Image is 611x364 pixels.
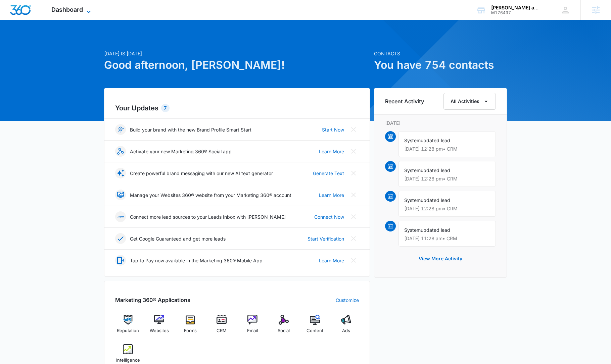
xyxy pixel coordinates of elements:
span: updated lead [421,197,450,203]
button: Close [348,146,359,157]
p: [DATE] [385,119,496,126]
span: Reputation [117,327,139,334]
p: Manage your Websites 360® website from your Marketing 360® account [130,192,291,199]
h2: Your Updates [115,103,359,113]
h1: Good afternoon, [PERSON_NAME]! [104,57,370,73]
div: 7 [161,104,170,112]
a: Learn More [319,257,344,264]
span: System [404,138,421,143]
button: View More Activity [412,251,469,267]
div: account id [491,10,540,15]
p: Contacts [374,50,507,57]
span: Content [307,327,323,334]
button: Close [348,190,359,200]
span: updated lead [421,167,450,173]
p: Get Google Guaranteed and get more leads [130,235,226,242]
h6: Recent Activity [385,97,424,105]
button: Close [348,233,359,244]
span: CRM [217,327,227,334]
p: [DATE] is [DATE] [104,50,370,57]
span: updated lead [421,227,450,233]
a: Content [302,315,328,339]
span: System [404,227,421,233]
a: Social [271,315,297,339]
a: Connect Now [314,213,344,220]
button: Close [348,124,359,135]
span: System [404,197,421,203]
a: Start Now [322,126,344,133]
button: Close [348,168,359,178]
a: Reputation [115,315,141,339]
span: Intelligence [116,357,140,364]
a: Start Verification [308,235,344,242]
div: account name [491,5,540,10]
a: Forms [178,315,203,339]
span: Websites [150,327,169,334]
p: [DATE] 12:28 pm • CRM [404,147,490,151]
h1: You have 754 contacts [374,57,507,73]
button: Close [348,211,359,222]
span: Forms [184,327,197,334]
a: Websites [146,315,172,339]
p: [DATE] 12:28 pm • CRM [404,206,490,211]
a: Generate Text [313,170,344,177]
span: Ads [342,327,350,334]
button: Close [348,255,359,266]
span: updated lead [421,138,450,143]
span: Dashboard [51,6,83,13]
span: Email [247,327,258,334]
a: CRM [208,315,234,339]
span: System [404,167,421,173]
a: Email [240,315,266,339]
p: [DATE] 11:28 am • CRM [404,236,490,241]
a: Learn More [319,192,344,199]
p: Activate your new Marketing 360® Social app [130,148,232,155]
p: Create powerful brand messaging with our new AI text generator [130,170,273,177]
h2: Marketing 360® Applications [115,296,190,304]
p: [DATE] 12:28 pm • CRM [404,176,490,181]
a: Customize [336,297,359,304]
p: Build your brand with the new Brand Profile Smart Start [130,126,251,133]
a: Learn More [319,148,344,155]
button: All Activities [443,93,496,110]
p: Connect more lead sources to your Leads Inbox with [PERSON_NAME] [130,213,286,220]
p: Tap to Pay now available in the Marketing 360® Mobile App [130,257,263,264]
span: Social [278,327,290,334]
a: Ads [333,315,359,339]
